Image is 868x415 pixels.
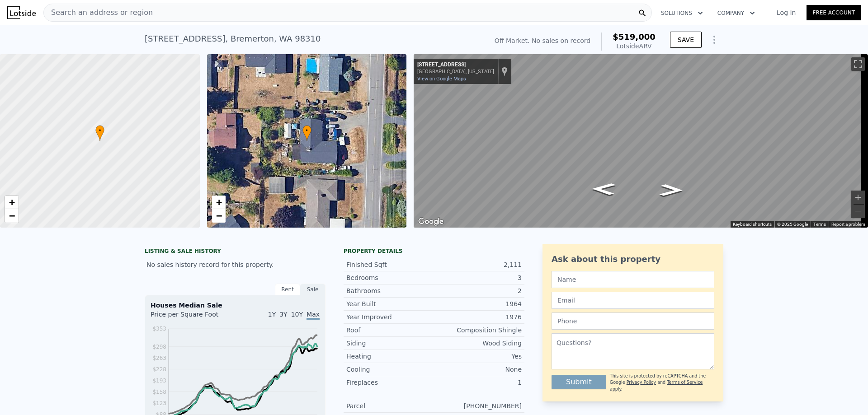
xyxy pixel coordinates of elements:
span: $519,000 [613,32,656,42]
div: Siding [346,339,434,348]
a: View on Google Maps [417,76,466,82]
div: Bathrooms [346,286,434,295]
button: Solutions [654,5,710,21]
tspan: $228 [152,366,166,373]
a: Zoom in [212,196,226,209]
div: Heating [346,352,434,361]
div: 3 [434,273,522,282]
div: [STREET_ADDRESS] , Bremerton , WA 98310 [145,33,321,45]
div: Cooling [346,365,434,374]
tspan: $298 [152,344,166,350]
a: Zoom out [5,209,19,223]
div: Bedrooms [346,273,434,282]
div: Wood Siding [434,339,522,348]
div: 1976 [434,312,522,322]
div: • [95,125,104,141]
div: 2 [434,286,522,295]
span: Search an address or region [44,7,153,18]
a: Zoom out [212,209,226,223]
div: LISTING & SALE HISTORY [145,247,325,256]
div: Year Built [346,299,434,308]
tspan: $158 [152,389,166,395]
button: SAVE [670,32,702,48]
input: Name [552,271,714,288]
button: Submit [552,375,606,389]
div: 2,111 [434,260,522,269]
tspan: $263 [152,355,166,361]
tspan: $353 [152,326,166,332]
div: Street View [414,54,868,228]
div: [GEOGRAPHIC_DATA], [US_STATE] [417,69,494,75]
input: Email [552,292,714,309]
button: Show Options [705,31,723,49]
a: Report a problem [831,222,865,227]
div: None [434,365,522,374]
tspan: $193 [152,378,166,384]
a: Privacy Policy [627,380,656,385]
div: Houses Median Sale [151,301,320,310]
div: Lotside ARV [613,42,656,51]
img: Google [416,216,446,228]
div: Parcel [346,401,434,410]
div: Rent [275,284,300,295]
button: Toggle fullscreen view [851,57,865,71]
div: Roof [346,326,434,335]
div: Ask about this property [552,253,714,266]
span: Max [307,311,320,320]
a: Terms of Service [667,380,703,385]
div: This site is protected by reCAPTCHA and the Google and apply. [610,373,714,392]
button: Keyboard shortcuts [733,221,772,228]
a: Free Account [807,5,861,20]
span: 10Y [291,311,303,318]
div: Off Market. No sales on record [495,36,590,45]
span: + [9,196,15,208]
div: Sale [300,284,325,295]
span: − [9,210,15,221]
span: − [216,210,222,221]
div: Yes [434,352,522,361]
tspan: $123 [152,400,166,406]
div: Composition Shingle [434,326,522,335]
div: Year Improved [346,312,434,322]
a: Open this area in Google Maps (opens a new window) [416,216,446,228]
div: 1964 [434,299,522,308]
input: Phone [552,312,714,330]
div: Finished Sqft [346,260,434,269]
div: • [302,125,311,141]
div: 1 [434,378,522,387]
a: Log In [766,8,807,17]
button: Company [710,5,762,21]
a: Terms (opens in new tab) [813,222,826,227]
div: Fireplaces [346,378,434,387]
div: Price per Square Foot [151,310,235,324]
button: Zoom in [851,191,865,204]
span: • [302,126,311,135]
path: Go North, Petersville Rd NE [650,181,693,199]
span: 3Y [279,311,287,318]
div: Map [414,54,868,228]
span: © 2025 Google [777,222,808,227]
span: 1Y [268,311,276,318]
div: Property details [344,247,524,255]
div: [PHONE_NUMBER] [434,401,522,410]
span: • [95,126,104,135]
button: Zoom out [851,205,865,218]
div: No sales history record for this property. [145,256,325,273]
span: + [216,196,222,208]
path: Go South, Petersville Rd NE [582,180,625,198]
img: Lotside [7,6,36,19]
a: Show location on map [501,66,508,76]
a: Zoom in [5,196,19,209]
div: [STREET_ADDRESS] [417,61,494,69]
